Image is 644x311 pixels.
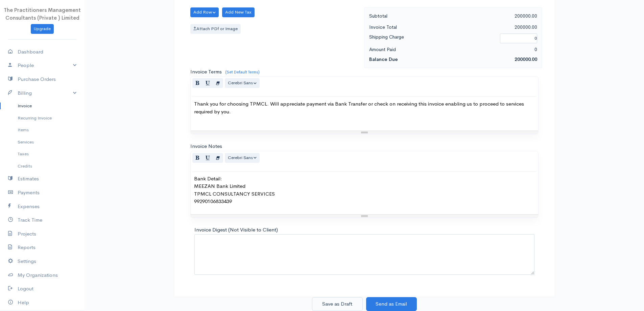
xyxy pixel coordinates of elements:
button: Add New Tax [222,7,255,17]
button: Underline (CTRL+U) [202,153,213,163]
button: Save as Draft [312,297,363,311]
span: The Practitioners Management Consultants (Private ) Limited [4,7,81,21]
span: 200000.00 [515,56,537,62]
button: Add Row [190,7,219,17]
label: Invoice Digest (Not Visible to Client) [194,226,278,234]
button: Bold (CTRL+B) [192,153,203,163]
div: 200000.00 [453,23,541,31]
div: Resize [191,215,538,218]
label: Invoice Terms [190,68,222,76]
label: Attach PDf or Image [190,24,241,34]
button: Remove Font Style (CTRL+\) [213,78,223,88]
button: Remove Font Style (CTRL+\) [213,153,223,163]
button: Send as Email [366,297,417,311]
strong: Balance Due [369,56,398,62]
a: Upgrade [31,24,54,34]
button: Font Family [225,153,260,163]
div: 0 [453,45,541,54]
button: Bold (CTRL+B) [192,78,203,88]
span: Thank you for choosing TPMCL. Will appreciate payment via Bank Transfer or check on receiving thi... [194,101,524,115]
div: Subtotal [366,12,453,20]
span: Cerebri Sans [228,80,253,86]
div: 200000.00 [453,12,541,20]
button: Underline (CTRL+U) [202,78,213,88]
a: (Set Default Terms) [225,69,260,75]
div: Shipping Charge [366,33,497,44]
div: Resize [191,131,538,134]
span: Cerebri Sans [228,155,253,160]
div: Amount Paid [366,45,453,54]
label: Invoice Notes [190,142,222,150]
p: Bank Detail: MEEZAN Bank Limited TPMCL CONSULTANCY SERVICES 99290106833439 [194,175,535,205]
button: Font Family [225,78,260,88]
div: Invoice Total [366,23,453,31]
